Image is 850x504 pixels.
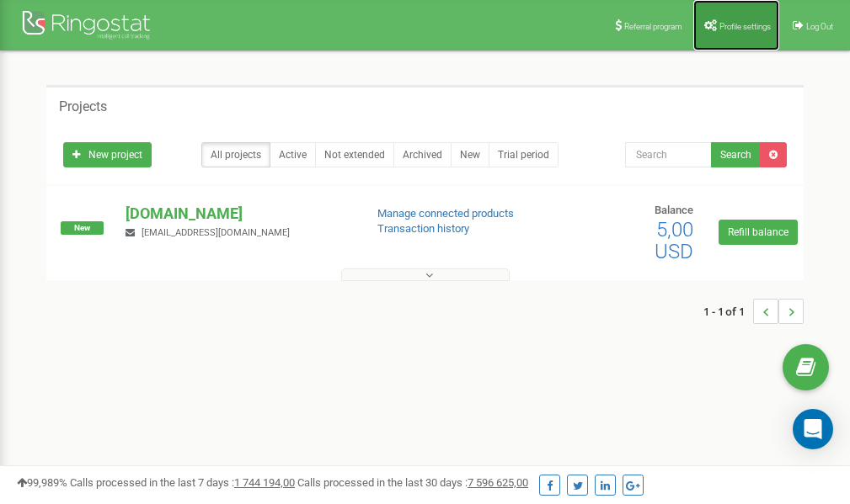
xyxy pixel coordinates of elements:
[806,22,833,31] span: Log Out
[63,142,152,167] a: New project
[142,227,290,238] span: [EMAIL_ADDRESS][DOMAIN_NAME]
[703,299,753,324] span: 1 - 1 of 1
[489,142,559,167] a: Trial period
[625,142,712,167] input: Search
[451,142,489,167] a: New
[393,142,452,167] a: Archived
[624,22,682,31] span: Referral program
[201,142,270,167] a: All projects
[377,207,514,220] a: Manage connected products
[793,409,833,449] div: Open Intercom Messenger
[61,221,104,235] span: New
[468,476,528,489] u: 7 596 625,00
[377,222,469,235] a: Transaction history
[703,282,804,341] nav: ...
[17,476,67,489] span: 99,989%
[126,203,350,225] p: [DOMAIN_NAME]
[719,22,771,31] span: Profile settings
[719,220,798,245] a: Refill balance
[59,99,107,114] h5: Projects
[655,204,693,216] span: Balance
[655,218,693,263] span: 5,00 USD
[297,476,528,489] span: Calls processed in the last 30 days :
[270,142,316,167] a: Active
[711,142,761,167] button: Search
[315,142,394,167] a: Not extended
[234,476,295,489] u: 1 744 194,00
[70,476,295,489] span: Calls processed in the last 7 days :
